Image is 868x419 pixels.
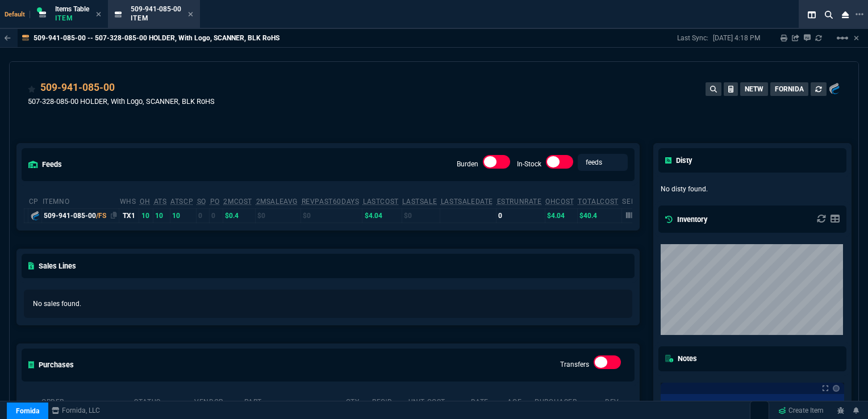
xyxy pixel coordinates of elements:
a: 509-941-085-00 [40,80,115,95]
td: 10 [170,208,197,223]
th: Unit Cost [408,393,470,409]
abbr: Total revenue past 60 days [302,198,360,206]
p: 509-941-085-00 -- 507-328-085-00 HOLDER, With Logo, SCANNER, BLK RoHS [34,33,279,43]
td: $40.4 [577,208,621,223]
th: cp [28,192,42,209]
label: In-Stock [517,160,541,168]
p: 507-328-085-00 HOLDER, With Logo, SCANNER, BLK RoHS [28,96,215,107]
a: msbcCompanyName [48,405,103,416]
th: Vendor [194,393,243,409]
abbr: Total units in inventory. [140,198,150,206]
p: Last Sync: [677,33,713,43]
label: Transfers [560,361,589,368]
abbr: ATS with all companies combined [170,198,193,206]
nx-icon: Search [820,8,837,22]
td: 10 [139,208,153,223]
th: ItemNo [42,192,119,209]
abbr: Avg cost of all PO invoices for 2 months [223,198,252,206]
span: /FS [96,212,106,220]
abbr: Total units in inventory => minus on SO => plus on PO [154,198,167,206]
span: Default [5,11,30,18]
nx-icon: Close Workbench [837,8,853,22]
td: 0 [197,208,210,223]
h5: Disty [665,155,692,166]
th: Age [507,393,534,409]
td: $0.4 [223,208,255,223]
abbr: The date of the last SO Inv price. No time limit. (ignore zeros) [441,198,493,206]
td: $0 [301,208,362,223]
h5: feeds [28,159,62,170]
abbr: The last purchase cost from PO Order [363,198,399,206]
th: Purchaser [534,393,604,409]
th: Dev [604,393,632,409]
p: Item [131,14,181,23]
th: Serials [621,192,653,209]
abbr: Total units on open Purchase Orders [210,198,220,206]
th: Status [133,393,194,409]
h5: Purchases [28,359,74,370]
mat-icon: Example home icon [836,31,849,45]
div: Add to Watchlist [28,80,36,96]
abbr: The last SO Inv price. No time limit. (ignore zeros) [402,198,437,206]
nx-icon: Close Tab [188,10,193,19]
nx-icon: Close Tab [96,10,101,19]
td: $4.04 [545,208,577,223]
th: Order [41,393,133,409]
p: No sales found. [33,299,623,309]
td: 10 [153,208,170,223]
span: 509-941-085-00 [131,5,181,13]
th: Qty [345,393,372,409]
abbr: Total units on open Sales Orders [197,198,206,206]
div: Transfers [594,355,621,374]
th: Part [244,393,345,409]
td: $4.04 [362,208,402,223]
h5: Notes [665,353,697,364]
td: 0 [210,208,223,223]
p: [DATE] 4:18 PM [713,33,760,43]
p: Item [55,14,89,23]
th: Rec'd [372,393,408,409]
h5: Inventory [665,214,707,225]
abbr: Total sales within a 30 day window based on last time there was inventory [497,198,542,206]
th: Date [470,393,507,409]
button: FORNIDA [770,82,808,96]
div: Burden [483,155,510,173]
span: Items Table [55,5,89,13]
td: TX1 [119,208,139,223]
div: In-Stock [546,155,573,173]
abbr: Avg Sale from SO invoices for 2 months [256,198,298,206]
nx-icon: Back to Table [5,34,11,42]
th: WHS [119,192,139,209]
button: NETW [740,82,768,96]
a: Create Item [774,402,828,419]
nx-icon: Open New Tab [856,9,863,20]
p: No disty found. [661,184,845,194]
label: Burden [457,160,478,168]
td: 0 [496,208,545,223]
td: $0 [402,208,440,223]
h5: Sales Lines [28,261,76,271]
a: Hide Workbench [854,33,859,43]
td: $0 [256,208,301,223]
abbr: Avg Cost of Inventory on-hand [545,198,574,206]
div: 509-941-085-00 [44,211,117,221]
abbr: Total Cost of Units on Hand [578,198,618,206]
nx-icon: Split Panels [803,8,820,22]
